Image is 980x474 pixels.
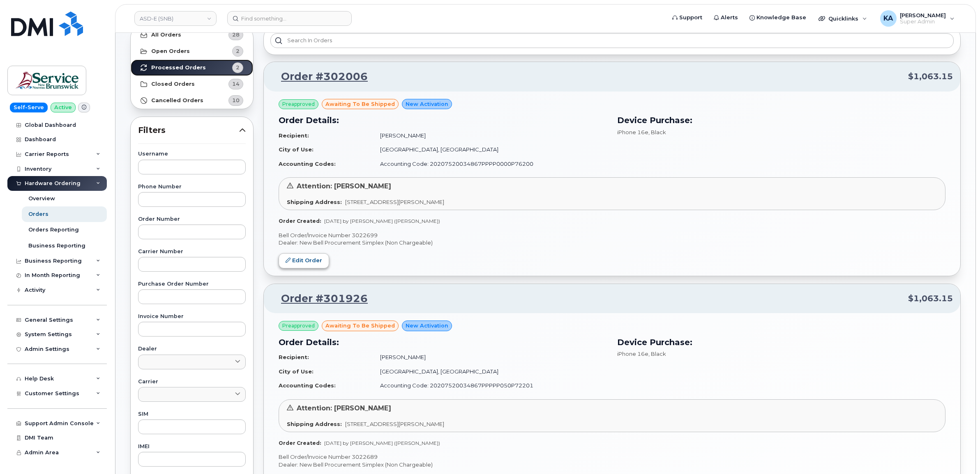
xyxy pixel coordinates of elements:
label: Carrier Number [138,249,246,254]
input: Find something... [227,11,352,26]
span: $1,063.15 [908,293,953,305]
div: Karla Adams [874,10,960,27]
span: $1,063.15 [908,71,953,82]
span: Preapproved [282,322,315,330]
a: Support [666,9,708,26]
a: Alerts [708,9,744,26]
span: Filters [138,124,239,136]
a: Order #301926 [271,291,368,306]
span: [STREET_ADDRESS][PERSON_NAME] [345,421,444,427]
span: Knowledge Base [756,14,806,22]
strong: Order Created: [279,218,321,224]
strong: All Orders [151,32,181,38]
strong: Shipping Address: [287,199,342,205]
td: [GEOGRAPHIC_DATA], [GEOGRAPHIC_DATA] [373,364,607,379]
label: Phone Number [138,184,246,190]
label: Username [138,151,246,157]
span: [STREET_ADDRESS][PERSON_NAME] [345,199,444,205]
label: Order Number [138,217,246,222]
span: Attention: [PERSON_NAME] [297,404,391,412]
h3: Device Purchase: [617,114,946,126]
td: Accounting Code: 20207520034867PPPP0000P76200 [373,157,607,171]
strong: Recipient: [279,354,309,360]
strong: Processed Orders [151,64,206,71]
a: Processed Orders2 [131,60,253,76]
a: Order #302006 [271,69,368,84]
label: Dealer [138,346,246,352]
input: Search in orders [270,33,954,48]
td: [PERSON_NAME] [373,350,607,364]
strong: City of Use: [279,146,314,153]
a: Knowledge Base [744,9,812,26]
p: Bell Order/Invoice Number 3022699 [279,231,945,239]
strong: Cancelled Orders [151,97,203,104]
span: [DATE] by [PERSON_NAME] ([PERSON_NAME]) [324,218,440,224]
label: Carrier [138,379,246,385]
a: Closed Orders14 [131,76,253,92]
span: Attention: [PERSON_NAME] [297,182,391,190]
strong: Accounting Codes: [279,382,336,389]
span: , Black [648,129,666,135]
label: Invoice Number [138,314,246,319]
p: Dealer: New Bell Procurement Simplex (Non Chargeable) [279,461,945,469]
span: iPhone 16e [617,129,648,135]
a: Edit Order [279,253,329,268]
span: awaiting to be shipped [325,322,395,330]
span: 2 [236,47,240,55]
td: [PERSON_NAME] [373,128,607,143]
strong: City of Use: [279,368,314,375]
label: Purchase Order Number [138,282,246,287]
span: awaiting to be shipped [325,100,395,108]
span: Support [679,14,702,22]
td: Accounting Code: 20207520034867PPPPP050P72201 [373,378,607,393]
h3: Order Details: [279,336,607,348]
a: Cancelled Orders10 [131,92,253,109]
span: 14 [232,80,240,88]
strong: Accounting Codes: [279,160,336,167]
span: KA [883,14,893,23]
a: Open Orders2 [131,43,253,60]
strong: Shipping Address: [287,421,342,427]
label: SIM [138,412,246,417]
div: Quicklinks [813,10,873,27]
span: 2 [236,64,240,71]
strong: Recipient: [279,132,309,139]
span: , Black [648,350,666,357]
strong: Closed Orders [151,81,195,87]
span: Quicklinks [828,15,858,22]
span: Preapproved [282,101,315,108]
a: All Orders28 [131,27,253,43]
span: iPhone 16e [617,350,648,357]
span: New Activation [406,100,448,108]
strong: Open Orders [151,48,190,55]
p: Dealer: New Bell Procurement Simplex (Non Chargeable) [279,239,945,247]
strong: Order Created: [279,440,321,446]
span: [PERSON_NAME] [900,12,946,18]
span: New Activation [406,322,448,330]
a: ASD-E (SNB) [134,11,217,26]
span: Alerts [721,14,738,22]
h3: Order Details: [279,114,607,126]
p: Bell Order/Invoice Number 3022689 [279,453,945,461]
span: 10 [232,96,240,104]
h3: Device Purchase: [617,336,946,348]
label: IMEI [138,444,246,449]
td: [GEOGRAPHIC_DATA], [GEOGRAPHIC_DATA] [373,142,607,157]
span: [DATE] by [PERSON_NAME] ([PERSON_NAME]) [324,440,440,446]
span: Super Admin [900,18,946,25]
span: 28 [232,31,240,39]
